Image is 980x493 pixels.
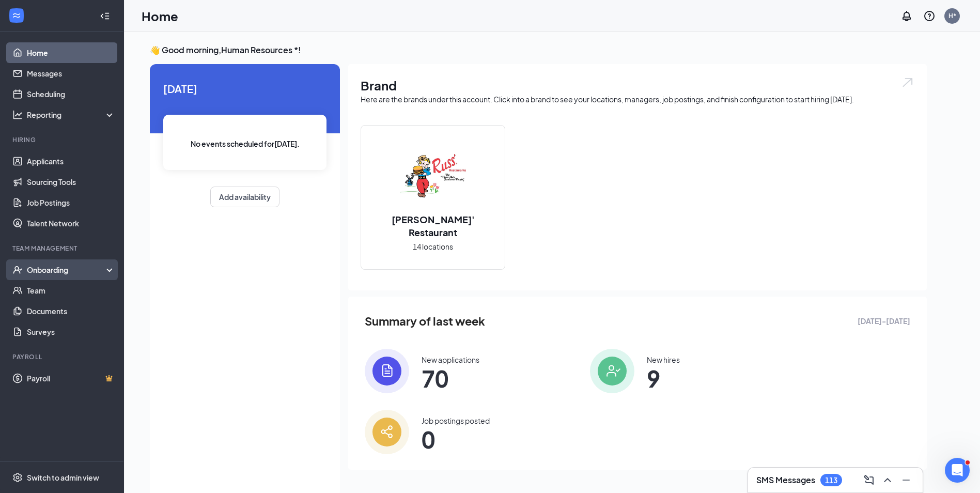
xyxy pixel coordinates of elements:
button: ComposeMessage [861,472,877,488]
span: 70 [422,369,479,388]
h3: 👋 Good morning, Human Resources * ! [150,44,927,56]
div: Switch to admin view [27,472,99,483]
a: Documents [27,301,115,321]
svg: WorkstreamLogo [11,10,22,21]
svg: Analysis [12,110,23,120]
a: Job Postings [27,192,115,213]
h1: Brand [361,76,914,94]
a: Scheduling [27,84,115,104]
h1: Home [142,7,178,25]
div: Here are the brands under this account. Click into a brand to see your locations, managers, job p... [361,94,914,104]
svg: UserCheck [12,265,23,275]
a: Home [27,42,115,63]
svg: Collapse [100,11,110,21]
span: 0 [422,430,490,449]
img: icon [365,410,409,454]
svg: ChevronUp [881,474,894,486]
button: Minimize [898,472,914,488]
div: 113 [825,476,837,485]
a: Messages [27,63,115,84]
div: New hires [647,355,680,365]
div: Job postings posted [422,415,490,426]
img: open.6027fd2a22e1237b5b06.svg [901,76,914,88]
svg: Minimize [900,474,912,486]
span: 9 [647,369,680,388]
div: Payroll [12,352,113,361]
span: 14 locations [413,241,453,252]
a: Sourcing Tools [27,172,115,192]
iframe: Intercom live chat [945,458,970,483]
div: Reporting [27,110,116,120]
a: PayrollCrown [27,368,115,389]
svg: Settings [12,472,23,483]
button: ChevronUp [879,472,896,488]
img: Russ' Restaurant [400,143,466,209]
div: New applications [422,355,479,365]
h3: SMS Messages [756,474,815,486]
span: [DATE] [163,81,326,97]
svg: ComposeMessage [863,474,875,486]
a: Surveys [27,321,115,342]
svg: QuestionInfo [923,10,936,22]
div: Hiring [12,135,113,144]
a: Team [27,280,115,301]
img: icon [590,349,634,393]
div: Onboarding [27,265,106,275]
span: Summary of last week [365,312,485,330]
a: Talent Network [27,213,115,234]
h2: [PERSON_NAME]' Restaurant [361,213,505,239]
a: Applicants [27,151,115,172]
img: icon [365,349,409,393]
span: [DATE] - [DATE] [858,315,910,327]
span: No events scheduled for [DATE] . [191,138,300,149]
div: Team Management [12,244,113,253]
button: Add availability [210,187,279,207]
svg: Notifications [900,10,913,22]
